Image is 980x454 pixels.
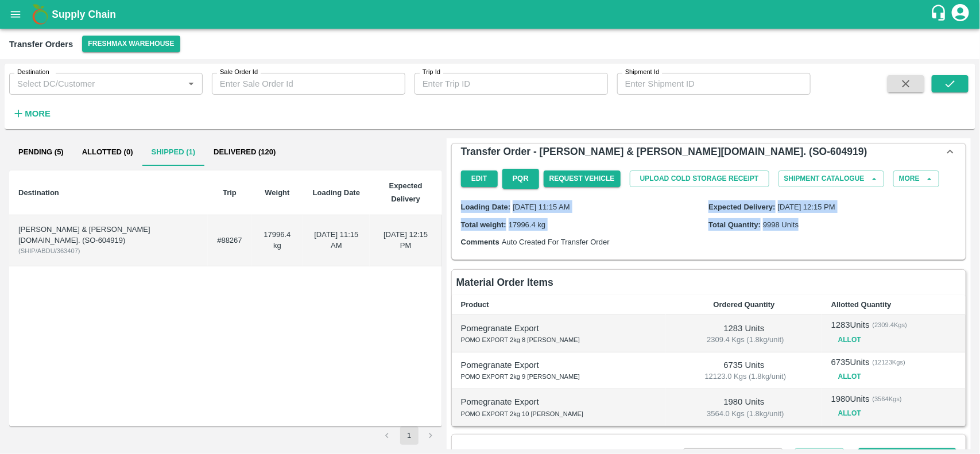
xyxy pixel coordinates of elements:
button: Allot [831,368,868,385]
div: account of current user [950,2,971,26]
td: [DATE] 12:15 PM [370,215,442,266]
span: 3564.0 Kgs (1.8kg/unit) [678,409,813,420]
span: ( SHIP/ABDU/363407 ) [18,247,80,254]
button: Open [184,76,199,91]
b: Trip [223,188,237,197]
span: Auto Created For Transfer Order [502,238,610,246]
button: Allot [831,332,868,348]
p: 1980 Units [831,393,870,405]
label: Sale Order Id [220,68,258,77]
span: 2309.4 Kgs (1.8kg/unit) [678,335,813,346]
span: POMO EXPORT 2kg 9 [PERSON_NAME] [461,373,580,380]
button: Shipment Catalogue [778,170,884,187]
div: customer-support [930,4,950,25]
button: Delivered (120) [204,138,285,166]
input: Enter Shipment ID [617,73,811,95]
a: Supply Chain [52,6,930,22]
label: Trip Id [423,68,440,77]
button: open drawer [2,1,29,28]
p: 6735 Units [675,359,813,371]
td: [DATE] 11:15 AM [303,215,369,266]
input: Select DC/Customer [13,76,180,91]
nav: pagination navigation [377,426,442,445]
div: Transfer Order - [PERSON_NAME] & [PERSON_NAME][DOMAIN_NAME]. (SO-604919) [452,143,966,160]
h6: Material Order Items [456,274,553,290]
button: Allotted (0) [73,138,142,166]
button: More [893,170,939,187]
b: Loading Date [313,188,360,197]
input: Enter Sale Order Id [212,73,405,95]
b: Supply Chain [52,9,116,20]
b: Weight [265,188,289,197]
label: Shipment Id [625,68,659,77]
span: ( 3564 Kgs) [873,394,902,404]
span: POMO EXPORT 2kg 10 [PERSON_NAME] [461,410,584,417]
p: 6735 Units [831,356,870,368]
label: Destination [17,68,49,77]
span: 9998 Units [763,220,799,229]
label: Expected Delivery: [708,203,775,211]
button: Shipped (1) [142,138,205,166]
button: Edit [461,170,498,187]
button: Upload Cold Storage Receipt [630,170,769,187]
div: Transfer Orders [9,37,73,52]
p: Pomegranate Export [461,359,657,371]
p: 1283 Units [675,322,813,335]
b: Expected Delivery [389,181,423,203]
label: Loading Date: [461,203,511,211]
button: page 1 [400,426,419,445]
button: Request Vehicle [544,170,621,187]
p: 1980 Units [675,395,813,408]
label: Comments [461,238,499,246]
td: #88267 [208,215,251,266]
button: Pending (5) [9,138,73,166]
strong: More [25,109,51,118]
td: 17996.4 kg [251,215,304,266]
button: More [9,104,53,123]
button: Select DC [82,36,180,52]
label: Total weight: [461,220,506,229]
span: [DATE] 11:15 AM [513,203,570,211]
p: 1283 Units [831,319,870,331]
h6: Transfer Order - [PERSON_NAME] & [PERSON_NAME][DOMAIN_NAME]. (SO-604919) [461,143,867,160]
span: 17996.4 kg [509,220,545,229]
input: Enter Trip ID [415,73,608,95]
span: ( 12123 Kgs) [873,357,906,367]
img: logo [29,3,52,26]
b: Product [461,300,489,309]
span: POMO EXPORT 2kg 8 [PERSON_NAME] [461,336,580,343]
b: Ordered Quantity [714,300,775,309]
b: Destination [18,188,59,197]
span: 12123.0 Kgs (1.8kg/unit) [678,371,813,382]
span: ( 2309.4 Kgs) [873,320,908,330]
label: Total Quantity: [708,220,761,229]
div: [PERSON_NAME] & [PERSON_NAME][DOMAIN_NAME]. (SO-604919) [18,224,199,246]
button: PQR [502,169,539,189]
b: Allotted Quantity [831,300,892,309]
span: [DATE] 12:15 PM [778,203,835,211]
p: Pomegranate Export [461,395,657,408]
button: Allot [831,405,868,422]
p: Pomegranate Export [461,322,657,335]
